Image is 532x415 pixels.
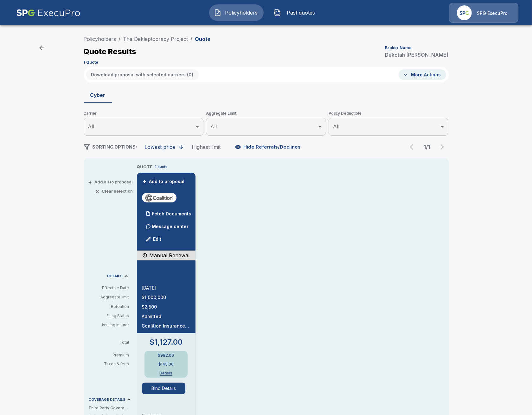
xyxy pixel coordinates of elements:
a: The Dekleptocracy Project [123,36,188,42]
button: Details [153,371,179,375]
p: SPG ExecuPro [477,10,508,16]
a: Agency IconSPG ExecuPro [449,3,518,23]
img: AA Logo [16,3,80,23]
p: Filing Status [89,313,129,319]
p: Manual Renewal [150,252,190,259]
p: Retention [89,304,129,310]
span: Policyholders [224,9,259,16]
nav: breadcrumb [84,35,211,43]
p: Third Party Coverage [89,405,134,411]
p: Message center [152,223,189,230]
button: Edit [143,233,165,246]
button: Download proposal with selected carriers (0) [86,69,199,80]
p: $145.00 [158,362,174,366]
span: All [333,123,339,130]
p: $1,127.00 [150,338,183,346]
button: Bind Details [142,383,186,394]
button: Policyholders IconPolicyholders [209,4,264,21]
p: Premium [89,353,134,357]
a: Policyholders [84,36,116,42]
span: Carrier [84,110,204,117]
p: Broker Name [385,46,412,50]
p: Taxes & fees [89,362,134,366]
span: All [88,123,94,130]
span: + [143,179,147,184]
div: Highest limit [192,144,221,150]
span: SORTING OPTIONS: [93,144,137,150]
button: +Add all to proposal [90,180,133,184]
img: coalitioncyberadmitted [144,193,174,202]
p: QUOTE [137,164,153,170]
p: $2,500 [142,305,190,309]
p: COVERAGE DETAILS [89,398,126,401]
span: × [96,189,99,193]
p: DETAILS [107,274,123,278]
span: + [88,180,92,184]
p: Admitted [142,314,190,319]
span: All [210,123,217,130]
p: Total [89,341,134,344]
button: Cyber [84,87,112,103]
span: Bind Details [142,383,190,394]
p: 1 quote [155,164,168,169]
p: 1 / 1 [421,144,433,150]
li: / [119,35,121,43]
p: Coalition Insurance Solutions [142,324,190,328]
button: More Actions [399,69,446,80]
button: ×Clear selection [97,189,133,193]
p: Dekotah [PERSON_NAME] [385,52,449,57]
p: Quote Results [84,48,137,55]
p: Fetch Documents [152,212,191,216]
p: $1,000,000 [142,295,190,300]
img: Past quotes Icon [273,9,281,16]
button: +Add to proposal [142,178,186,185]
span: Aggregate Limit [206,110,326,117]
span: Past quotes [284,9,318,16]
p: [DATE] [142,286,190,290]
button: Past quotes IconPast quotes [269,4,323,21]
p: Quote [195,36,211,41]
button: Hide Referrals/Declines [234,141,304,153]
div: Lowest price [145,144,176,150]
li: / [191,35,193,43]
p: $982.00 [158,354,174,357]
span: Policy Deductible [329,110,449,117]
p: Effective Date [89,285,129,291]
img: Agency Icon [457,5,472,20]
img: Policyholders Icon [214,9,221,16]
p: 1 Quote [84,61,99,64]
p: Issuing Insurer [89,322,129,328]
p: Aggregate limit [89,294,129,300]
